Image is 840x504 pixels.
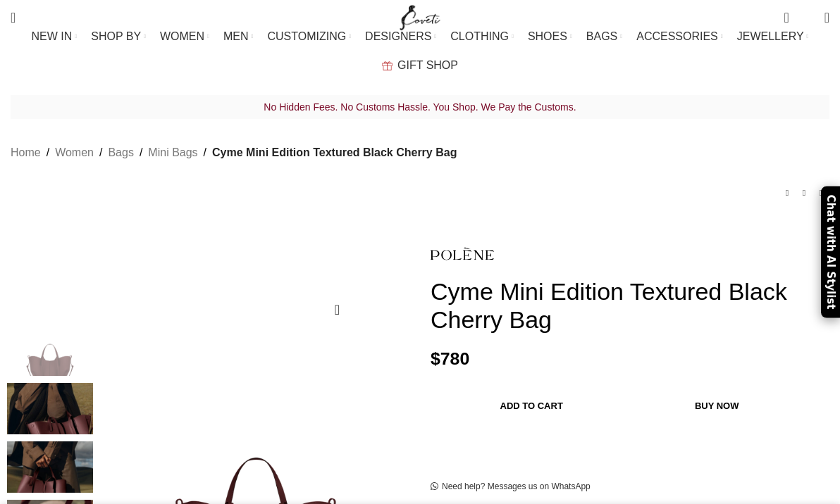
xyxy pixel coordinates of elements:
span: GIFT SHOP [397,58,458,72]
button: Add to cart [438,391,625,421]
span: BAGS [586,30,617,43]
span: NEW IN [32,30,73,43]
a: Home [11,144,41,162]
a: Mini Bags [148,144,197,162]
span: ACCESSORIES [636,30,718,43]
div: My Wishlist [800,4,814,32]
span: CLOTHING [450,30,509,43]
a: CLOTHING [450,23,514,51]
a: Bags [108,144,133,162]
a: ACCESSORIES [636,23,723,51]
span: SHOP BY [91,30,141,43]
a: SHOES [528,23,572,51]
a: JEWELLERY [737,23,809,51]
a: 0 [777,4,796,32]
span: CUSTOMIZING [267,30,346,43]
a: NEW IN [32,23,78,51]
img: Polene [7,325,93,377]
bdi: 780 [431,349,469,368]
a: Previous product [779,185,796,202]
a: Search [4,4,23,32]
img: Polene bags [7,441,93,493]
span: $ [431,349,440,368]
a: WOMEN [160,23,209,51]
img: Polene [431,237,494,270]
span: WOMEN [160,30,204,43]
span: JEWELLERY [737,30,804,43]
div: Main navigation [4,23,836,80]
a: Site logo [397,11,444,23]
span: DESIGNERS [365,30,431,43]
a: DESIGNERS [365,23,436,51]
a: Women [55,144,94,162]
span: MEN [223,30,249,43]
p: No Hidden Fees. No Customs Hassle. You Shop. We Pay the Customs. [11,98,829,116]
a: GIFT SHOP [382,51,458,80]
button: Buy now [632,391,801,421]
img: GiftBag [382,61,393,70]
span: Cyme Mini Edition Textured Black Cherry Bag [212,144,457,162]
a: Next product [813,185,829,202]
span: 0 [785,7,796,18]
span: SHOES [528,30,567,43]
a: SHOP BY [91,23,146,51]
img: Polene bag [7,383,93,434]
nav: Breadcrumb [11,144,457,162]
iframe: Secure express checkout frame [447,432,503,434]
a: BAGS [586,23,622,51]
a: Need help? Messages us on WhatsApp [431,481,591,493]
a: CUSTOMIZING [267,23,351,51]
h1: Cyme Mini Edition Textured Black Cherry Bag [431,277,829,335]
span: 0 [803,14,813,25]
a: MEN [223,23,253,51]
